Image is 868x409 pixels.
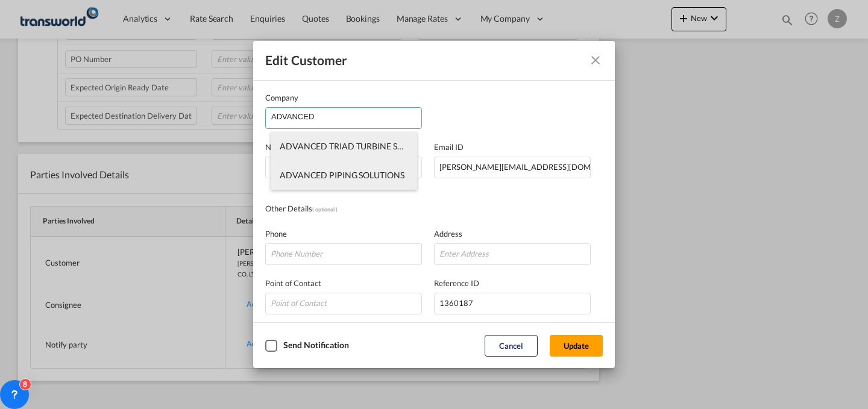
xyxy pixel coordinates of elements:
[265,93,298,102] span: Company
[588,53,603,67] md-icon: Close dialog
[434,229,462,239] span: Address
[434,157,591,178] input: Enter Email ID
[280,170,404,180] span: ADVANCED PIPING SOLUTIONS
[265,229,287,239] span: Phone
[265,278,321,288] span: Point of Contact
[485,335,538,357] button: Cancel
[265,243,422,265] input: Phone Number
[312,206,338,213] span: ( optional )
[550,335,603,357] button: Update
[434,293,591,314] input: Enter Reference ID
[434,142,464,152] span: Email ID
[265,340,349,352] md-checkbox: Checkbox No Ink
[253,41,615,368] md-dialog: Company Name Email ...
[280,141,465,151] span: ADVANCED TRIAD TURBINE SERVICES CO. LTD.
[265,142,286,152] span: Name
[271,108,421,126] input: Company
[265,157,422,178] input: Enter Name
[265,293,422,314] input: Point of Contact
[265,52,347,67] span: Edit Customer
[265,202,434,216] div: Other Details
[583,48,608,72] button: Close dialog
[434,243,591,265] input: Enter Address
[434,278,479,288] span: Reference ID
[283,340,349,350] div: Send Notification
